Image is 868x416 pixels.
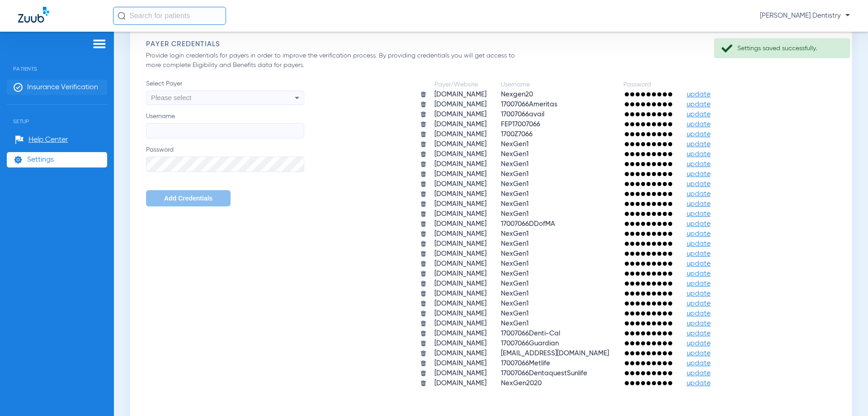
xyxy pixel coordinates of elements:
[687,210,711,217] span: update
[420,270,427,277] img: trash.svg
[27,83,98,92] span: Insurance Verification
[501,240,528,247] span: NexGen1
[687,380,711,387] span: update
[428,279,493,288] td: [DOMAIN_NAME]
[428,140,493,149] td: [DOMAIN_NAME]
[501,181,528,187] span: NexGen1
[428,239,493,249] td: [DOMAIN_NAME]
[501,210,528,217] span: NexGen1
[501,270,528,277] span: NexGen1
[146,79,304,88] span: Select Payer
[428,210,493,219] td: [DOMAIN_NAME]
[428,319,493,328] td: [DOMAIN_NAME]
[146,190,231,206] button: Add Credentials
[420,290,427,297] img: trash.svg
[428,259,493,268] td: [DOMAIN_NAME]
[501,330,560,337] span: 17007066Denti-Cal
[146,123,304,139] input: Username
[501,141,528,148] span: NexGen1
[420,121,427,128] img: trash.svg
[420,191,427,197] img: trash.svg
[501,111,544,118] span: 17007066avail
[420,171,427,177] img: trash.svg
[420,340,427,347] img: trash.svg
[687,230,711,237] span: update
[420,320,427,327] img: trash.svg
[501,220,555,227] span: 17007066DDofMA
[687,220,711,227] span: update
[420,360,427,367] img: trash.svg
[420,260,427,267] img: trash.svg
[420,101,427,108] img: trash.svg
[146,51,528,70] p: Provide login credentials for payers in order to improve the verification process. By providing c...
[420,151,427,158] img: trash.svg
[28,135,68,144] span: Help Center
[113,7,226,25] input: Search for patients
[494,80,616,89] td: Username
[420,380,427,387] img: trash.svg
[420,91,427,98] img: trash.svg
[428,339,493,348] td: [DOMAIN_NAME]
[501,91,533,98] span: Nexgen20
[687,310,711,317] span: update
[687,201,711,207] span: update
[687,240,711,247] span: update
[428,359,493,368] td: [DOMAIN_NAME]
[687,260,711,267] span: update
[428,289,493,298] td: [DOMAIN_NAME]
[687,270,711,277] span: update
[420,280,427,287] img: trash.svg
[428,170,493,179] td: [DOMAIN_NAME]
[420,131,427,138] img: trash.svg
[501,161,528,167] span: NexGen1
[687,280,711,287] span: update
[420,330,427,337] img: trash.svg
[428,150,493,159] td: [DOMAIN_NAME]
[760,11,850,20] span: [PERSON_NAME] Dentistry
[823,373,868,416] iframe: Chat Widget
[687,370,711,377] span: update
[501,171,528,177] span: NexGen1
[687,121,711,128] span: update
[501,230,528,237] span: NexGen1
[428,80,493,89] td: Payer/Website
[428,90,493,99] td: [DOMAIN_NAME]
[420,210,427,217] img: trash.svg
[118,12,126,20] img: Search Icon
[501,260,528,267] span: NexGen1
[420,220,427,227] img: trash.svg
[501,380,542,387] span: NexGen2020
[687,191,711,197] span: update
[146,157,304,172] input: Password
[687,350,711,357] span: update
[420,240,427,247] img: trash.svg
[428,120,493,129] td: [DOMAIN_NAME]
[420,370,427,377] img: trash.svg
[687,340,711,347] span: update
[428,190,493,199] td: [DOMAIN_NAME]
[687,91,711,98] span: update
[146,40,840,49] h3: Payer Credentials
[687,360,711,367] span: update
[687,181,711,187] span: update
[501,340,559,347] span: 17007066Guardian
[428,220,493,229] td: [DOMAIN_NAME]
[428,329,493,338] td: [DOMAIN_NAME]
[501,370,587,377] span: 17007066DentaquestSunlife
[92,38,107,49] img: hamburger-icon
[687,161,711,167] span: update
[146,145,304,172] label: Password
[428,269,493,278] td: [DOMAIN_NAME]
[737,44,842,53] div: Settings saved successfully.
[428,110,493,119] td: [DOMAIN_NAME]
[420,111,427,118] img: trash.svg
[18,7,49,23] img: Zuub Logo
[617,80,679,89] td: Password
[501,131,533,138] span: 1700Z7066
[428,379,493,388] td: [DOMAIN_NAME]
[687,300,711,307] span: update
[501,300,528,307] span: NexGen1
[687,131,711,138] span: update
[15,135,68,144] a: Help Center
